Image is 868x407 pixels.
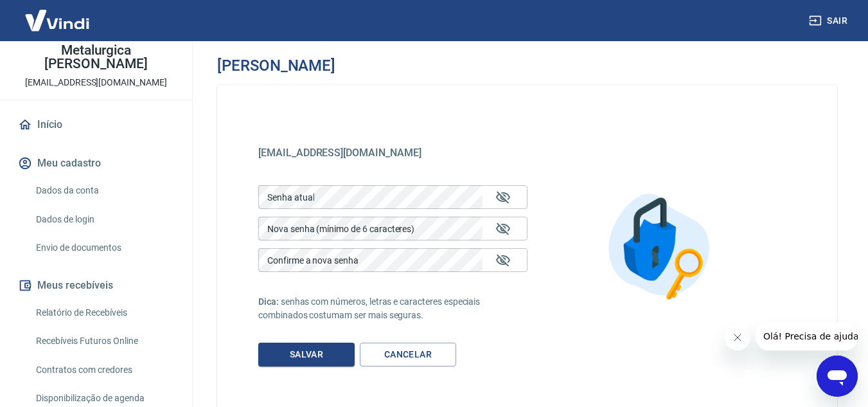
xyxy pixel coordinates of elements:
p: Metalurgica [PERSON_NAME] [10,44,182,71]
a: Recebíveis Futuros Online [31,328,177,354]
span: [EMAIL_ADDRESS][DOMAIN_NAME] [258,147,421,159]
p: [EMAIL_ADDRESS][DOMAIN_NAME] [25,76,167,89]
a: Início [15,111,177,139]
button: Meu cadastro [15,149,177,177]
span: Olá! Precisa de ajuda? [8,9,108,19]
img: Alterar senha [594,179,729,313]
a: Cancelar [360,343,456,366]
h3: [PERSON_NAME] [217,57,335,75]
a: Envio de documentos [31,235,177,261]
button: Mostrar/esconder senha [488,213,518,244]
a: Contratos com credores [31,357,177,383]
a: Dados da conta [31,177,177,204]
button: Sair [806,9,853,33]
button: Salvar [258,343,355,366]
iframe: Fechar mensagem [725,325,750,350]
p: senhas com números, letras e caracteres especiais combinados costumam ser mais seguras. [258,295,527,322]
iframe: Mensagem da empresa [756,322,858,350]
img: Vindi [15,1,99,40]
button: Meus recebíveis [15,271,177,300]
iframe: Botão para abrir a janela de mensagens [817,356,858,397]
span: Dica: [258,296,281,307]
button: Mostrar/esconder senha [488,182,518,213]
a: Relatório de Recebíveis [31,300,177,326]
a: Dados de login [31,206,177,233]
button: Mostrar/esconder senha [488,245,518,276]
